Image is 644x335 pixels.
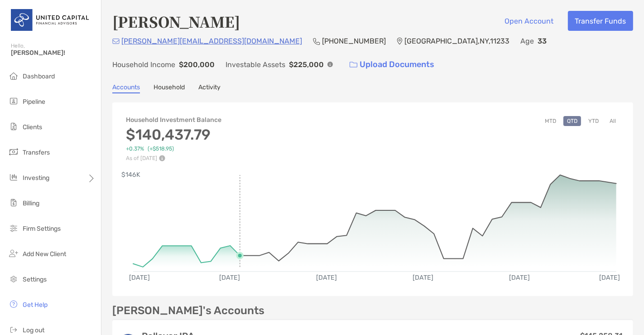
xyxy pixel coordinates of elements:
span: Investing [23,174,49,182]
img: clients icon [8,121,19,132]
span: Clients [23,123,42,131]
h3: $140,437.79 [126,126,221,143]
img: Location Icon [397,38,403,45]
span: Log out [23,326,44,334]
img: Performance Info [159,155,165,161]
img: settings icon [8,273,19,284]
span: Settings [23,276,47,283]
text: [DATE] [317,274,337,282]
a: Activity [198,83,221,93]
button: QTD [563,116,581,126]
span: Add New Client [23,250,66,258]
img: dashboard icon [8,70,19,81]
button: MTD [541,116,560,126]
img: investing icon [8,172,19,183]
p: Age [520,35,534,47]
span: Firm Settings [23,225,61,233]
text: [DATE] [601,274,621,282]
img: pipeline icon [8,96,19,107]
p: As of [DATE] [126,155,221,161]
button: All [606,116,620,126]
button: Transfer Funds [568,11,633,31]
span: +0.37% [126,146,144,152]
img: logout icon [8,324,19,335]
span: Transfers [23,149,50,156]
text: [DATE] [413,274,434,282]
a: Household [154,83,185,93]
img: Email Icon [112,39,120,44]
span: Pipeline [23,98,45,106]
img: Phone Icon [313,38,320,45]
span: Get Help [23,301,48,309]
img: billing icon [8,197,19,208]
text: $146K [121,171,140,179]
h4: [PERSON_NAME] [112,11,240,32]
text: [DATE] [510,274,531,282]
p: [PHONE_NUMBER] [322,35,386,47]
span: ( +$518.95 ) [148,146,174,152]
p: Investable Assets [226,59,285,70]
p: [PERSON_NAME]'s Accounts [112,305,264,316]
text: [DATE] [129,274,150,282]
img: get-help icon [8,299,19,310]
h4: Household Investment Balance [126,116,221,124]
span: [PERSON_NAME]! [11,49,96,57]
span: Dashboard [23,73,55,80]
p: $225,000 [289,59,324,70]
img: button icon [350,62,357,68]
p: 33 [538,35,547,47]
p: [PERSON_NAME][EMAIL_ADDRESS][DOMAIN_NAME] [121,35,302,47]
img: transfers icon [8,146,19,157]
text: [DATE] [220,274,240,282]
button: YTD [585,116,602,126]
p: $200,000 [179,59,215,70]
p: [GEOGRAPHIC_DATA] , NY , 11233 [404,35,509,47]
a: Upload Documents [344,55,440,74]
span: Billing [23,199,39,207]
p: Household Income [112,59,175,70]
a: Accounts [112,83,140,93]
img: add_new_client icon [8,248,19,259]
img: firm-settings icon [8,223,19,233]
button: Open Account [498,11,561,31]
img: Info Icon [327,62,333,67]
img: United Capital Logo [11,4,90,36]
